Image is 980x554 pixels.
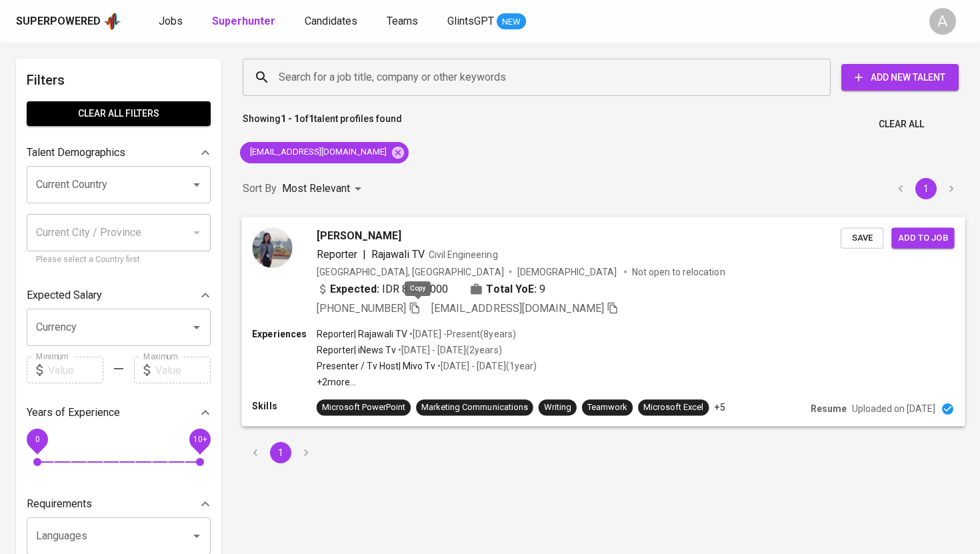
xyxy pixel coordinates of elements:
[243,442,319,463] nav: pagination navigation
[243,112,402,137] p: Showing of talent profiles found
[240,146,395,159] span: [EMAIL_ADDRESS][DOMAIN_NAME]
[37,105,200,122] span: Clear All filters
[517,265,619,278] span: [DEMOGRAPHIC_DATA]
[193,435,207,444] span: 10+
[27,282,211,309] div: Expected Salary
[155,357,211,383] input: Value
[309,113,314,124] b: 1
[363,246,366,262] span: |
[497,15,526,29] span: NEW
[587,401,627,414] div: Teamwork
[447,13,526,30] a: GlintsGPT NEW
[888,178,964,199] nav: pagination navigation
[27,101,211,126] button: Clear All filters
[282,181,350,197] p: Most Relevant
[252,327,316,341] p: Experiences
[243,217,964,426] a: [PERSON_NAME]Reporter|Rajawali TVCivil Engineering[GEOGRAPHIC_DATA], [GEOGRAPHIC_DATA][DEMOGRAPHI...
[539,281,545,297] span: 9
[27,491,211,517] div: Requirements
[873,112,929,137] button: Clear All
[371,247,425,260] span: Rajawali TV
[447,15,494,27] span: GlintsGPT
[36,253,201,267] p: Please select a Country first
[159,13,185,30] a: Jobs
[852,402,935,415] p: Uploaded on [DATE]
[317,281,449,297] div: IDR 8.000.000
[431,301,604,314] span: [EMAIL_ADDRESS][DOMAIN_NAME]
[330,281,379,297] b: Expected:
[27,287,102,303] p: Expected Salary
[48,357,103,383] input: Value
[282,177,366,201] div: Most Relevant
[317,375,537,389] p: +2 more ...
[387,13,421,30] a: Teams
[714,401,725,414] p: +5
[212,13,278,30] a: Superhunter
[847,230,877,245] span: Save
[35,435,39,444] span: 0
[16,11,121,31] a: Superpoweredapp logo
[252,227,292,267] img: a52ce6ddd07e76fcd70cffe47e11f6a0.jpg
[27,405,120,421] p: Years of Experience
[852,69,948,86] span: Add New Talent
[305,15,357,27] span: Candidates
[187,527,206,545] button: Open
[27,399,211,426] div: Years of Experience
[252,399,316,413] p: Skills
[841,64,959,91] button: Add New Talent
[317,301,406,314] span: [PHONE_NUMBER]
[544,401,571,414] div: Writing
[317,359,436,373] p: Presenter / Tv Host | Mivo Tv
[240,142,409,163] div: [EMAIL_ADDRESS][DOMAIN_NAME]
[879,116,924,133] span: Clear All
[929,8,956,35] div: A
[317,247,357,260] span: Reporter
[486,281,536,297] b: Total YoE:
[243,181,277,197] p: Sort By
[898,230,947,245] span: Add to job
[187,318,206,337] button: Open
[429,249,497,259] span: Civil Engineering
[322,401,405,414] div: Microsoft PowerPoint
[103,11,121,31] img: app logo
[407,327,515,341] p: • [DATE] - Present ( 8 years )
[435,359,536,373] p: • [DATE] - [DATE] ( 1 year )
[27,69,211,91] h6: Filters
[317,343,396,357] p: Reporter | iNews Tv
[811,402,847,415] p: Resume
[305,13,360,30] a: Candidates
[281,113,299,124] b: 1 - 1
[187,175,206,194] button: Open
[317,227,401,243] span: [PERSON_NAME]
[396,343,501,357] p: • [DATE] - [DATE] ( 2 years )
[27,496,92,512] p: Requirements
[841,227,883,248] button: Save
[212,15,275,27] b: Superhunter
[317,327,407,341] p: Reporter | Rajawali TV
[27,139,211,166] div: Talent Demographics
[270,442,291,463] button: page 1
[16,14,101,29] div: Superpowered
[317,265,504,278] div: [GEOGRAPHIC_DATA], [GEOGRAPHIC_DATA]
[632,265,725,278] p: Not open to relocation
[421,401,527,414] div: Marketing Communications
[891,227,954,248] button: Add to job
[387,15,418,27] span: Teams
[643,401,703,414] div: Microsoft Excel
[27,145,125,161] p: Talent Demographics
[915,178,937,199] button: page 1
[159,15,183,27] span: Jobs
